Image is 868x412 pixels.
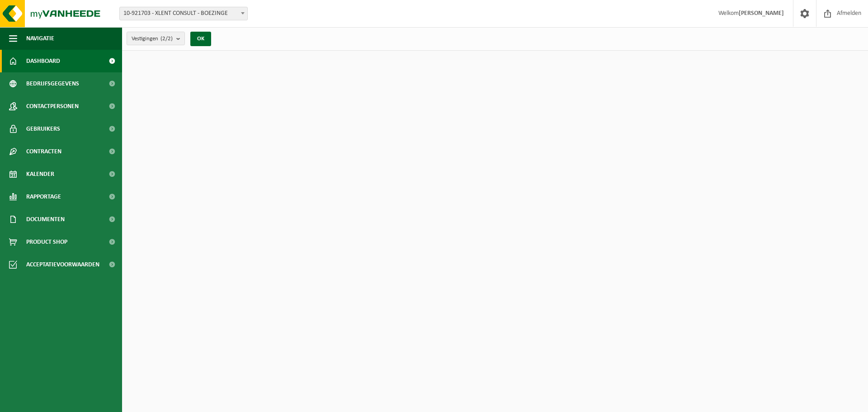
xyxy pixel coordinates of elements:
[119,7,248,20] span: 10-921703 - XLENT CONSULT - BOEZINGE
[26,50,60,72] span: Dashboard
[26,27,54,50] span: Navigatie
[26,208,65,231] span: Documenten
[26,140,61,163] span: Contracten
[160,36,173,42] count: (2/2)
[132,32,173,46] span: Vestigingen
[26,95,79,118] span: Contactpersonen
[739,10,784,17] strong: [PERSON_NAME]
[120,7,247,20] span: 10-921703 - XLENT CONSULT - BOEZINGE
[127,32,185,45] button: Vestigingen(2/2)
[26,163,54,185] span: Kalender
[26,118,60,140] span: Gebruikers
[26,231,67,253] span: Product Shop
[190,32,211,46] button: OK
[26,72,79,95] span: Bedrijfsgegevens
[26,253,99,276] span: Acceptatievoorwaarden
[26,185,61,208] span: Rapportage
